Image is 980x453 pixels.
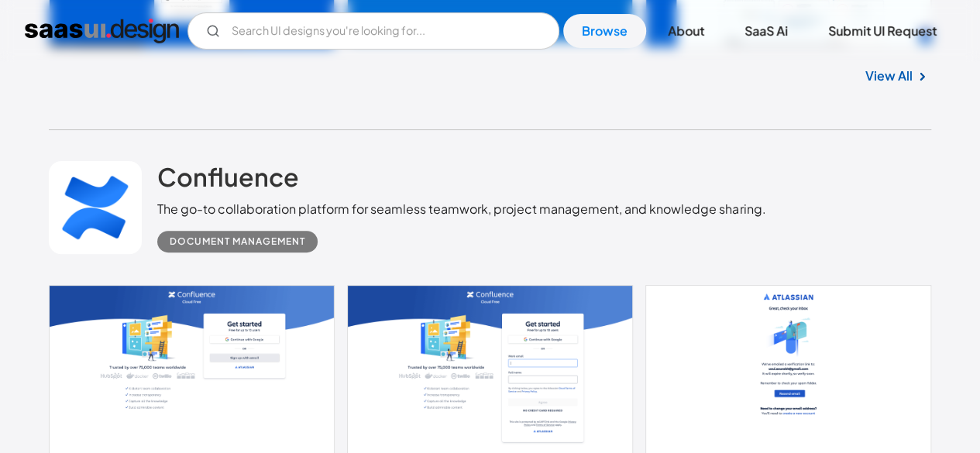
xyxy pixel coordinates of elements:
[170,232,305,251] div: Document Management
[157,161,299,200] a: Confluence
[157,200,765,218] div: The go-to collaboration platform for seamless teamwork, project management, and knowledge sharing.
[649,14,723,48] a: About
[25,19,179,43] a: home
[726,14,806,48] a: SaaS Ai
[563,14,646,48] a: Browse
[187,12,559,50] form: Email Form
[810,14,955,48] a: Submit UI Request
[187,12,559,50] input: Search UI designs you're looking for...
[157,161,299,192] h2: Confluence
[865,67,913,85] a: View All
